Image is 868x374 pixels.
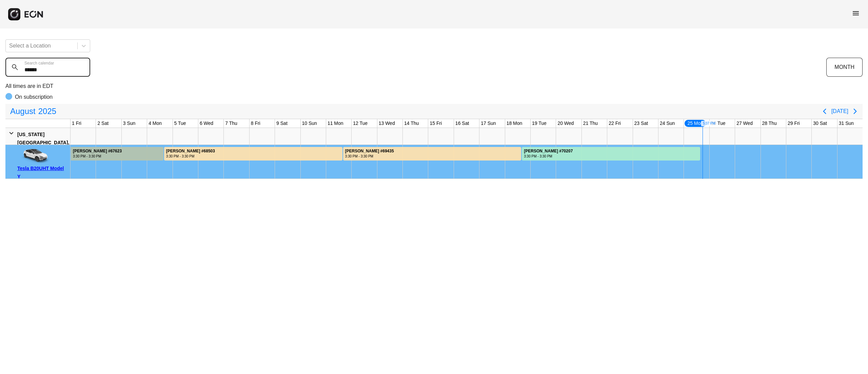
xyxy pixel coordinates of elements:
[6,105,60,118] button: August2025
[17,130,69,155] div: [US_STATE][GEOGRAPHIC_DATA], [GEOGRAPHIC_DATA]
[173,119,188,128] div: 5 Tue
[166,149,215,154] div: [PERSON_NAME] #68503
[521,145,701,161] div: Rented for 7 days by Anthonysia FairleyMack Current status is rental
[658,119,676,128] div: 24 Sun
[326,119,345,128] div: 11 Mon
[5,82,863,90] p: All times are in EDT
[71,119,83,128] div: 1 Fri
[848,105,862,118] button: Next page
[73,149,122,154] div: [PERSON_NAME] #67623
[852,9,860,17] span: menu
[17,164,68,181] div: Tesla B20UHT Model Y
[428,119,443,128] div: 15 Fri
[224,119,239,128] div: 7 Thu
[761,119,778,128] div: 28 Thu
[826,58,863,77] button: MONTH
[556,119,575,128] div: 20 Wed
[147,119,163,128] div: 4 Mon
[633,119,649,128] div: 23 Sat
[15,93,53,101] p: On subscription
[812,119,828,128] div: 30 Sat
[735,119,754,128] div: 27 Wed
[198,119,215,128] div: 6 Wed
[166,154,215,159] div: 3:30 PM - 3:30 PM
[352,119,369,128] div: 12 Tue
[122,119,137,128] div: 3 Sun
[37,105,58,118] span: 2025
[818,105,831,118] button: Previous page
[301,119,318,128] div: 10 Sun
[831,105,848,117] button: [DATE]
[250,119,262,128] div: 8 Fri
[24,60,54,66] label: Search calendar
[454,119,470,128] div: 16 Sat
[275,119,289,128] div: 9 Sat
[345,154,394,159] div: 3:30 PM - 3:30 PM
[73,154,122,159] div: 3:30 PM - 3:30 PM
[9,105,37,118] span: August
[345,149,394,154] div: [PERSON_NAME] #69435
[71,145,164,161] div: Rented for 7 days by Anthonysia FairleyMack Current status is completed
[17,147,51,164] img: car
[96,119,110,128] div: 2 Sat
[531,119,548,128] div: 19 Tue
[505,119,524,128] div: 18 Mon
[377,119,396,128] div: 13 Wed
[403,119,420,128] div: 14 Thu
[710,119,727,128] div: 26 Tue
[343,145,522,161] div: Rented for 7 days by Anthonysia FairleyMack Current status is billable
[684,119,707,128] div: 25 Mon
[479,119,497,128] div: 17 Sun
[582,119,599,128] div: 21 Thu
[837,119,855,128] div: 31 Sun
[524,149,573,154] div: [PERSON_NAME] #70207
[607,119,622,128] div: 22 Fri
[786,119,801,128] div: 29 Fri
[524,154,573,159] div: 3:30 PM - 3:30 PM
[164,145,343,161] div: Rented for 7 days by Anthonysia FairleyMack Current status is billable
